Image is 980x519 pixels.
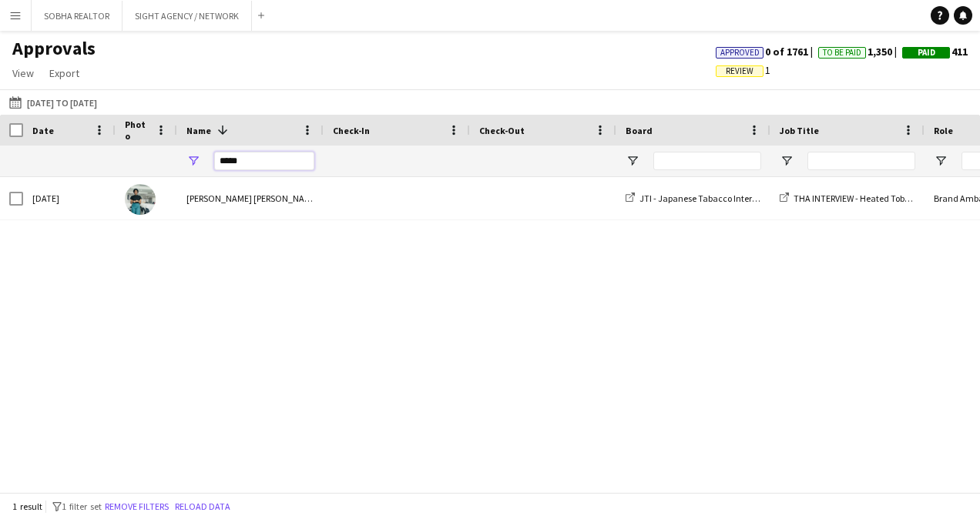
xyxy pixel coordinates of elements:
a: View [6,63,40,83]
span: Export [49,66,79,80]
span: View [12,66,34,80]
img: Denise Neng Njom [125,184,156,215]
button: Open Filter Menu [186,154,200,168]
a: Export [43,63,86,83]
span: Paid [918,48,935,58]
div: [DATE] [23,177,116,219]
div: [PERSON_NAME] [PERSON_NAME] Njom [177,177,324,219]
span: To Be Paid [823,48,861,58]
button: Open Filter Menu [780,154,794,168]
button: SIGHT AGENCY / NETWORK [123,1,252,31]
span: 1 [716,63,770,77]
button: Remove filters [102,498,172,515]
button: Open Filter Menu [934,154,948,168]
span: 1,350 [818,45,902,59]
span: Job Title [780,125,819,136]
input: Job Title Filter Input [807,152,915,170]
span: Approved [720,48,760,58]
span: 1 filter set [62,501,102,512]
button: SOBHA REALTOR [32,1,123,31]
input: Board Filter Input [653,152,761,170]
span: Name [186,125,211,136]
span: Date [32,125,54,136]
span: Review [726,66,753,76]
span: JTI - Japanese Tabacco International [639,193,786,204]
button: Open Filter Menu [626,154,639,168]
button: Reload data [172,498,233,515]
input: Name Filter Input [214,152,314,170]
span: Check-In [333,125,370,136]
span: 411 [902,45,968,59]
button: [DATE] to [DATE] [6,93,100,112]
span: Board [626,125,653,136]
span: Photo [125,119,149,142]
a: JTI - Japanese Tabacco International [626,193,786,204]
span: Role [934,125,953,136]
span: 0 of 1761 [716,45,818,59]
span: Check-Out [479,125,525,136]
